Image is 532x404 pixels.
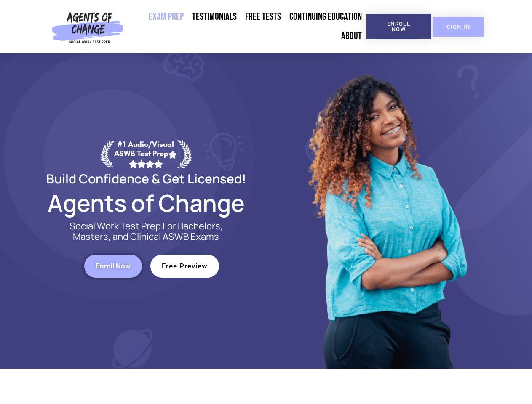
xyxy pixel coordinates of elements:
[114,140,177,168] div: #1 Audio/Visual ASWB Test Prep
[285,7,366,27] a: Continuing Education
[150,255,219,278] a: Free Preview
[366,14,431,39] a: Enroll Now
[188,7,241,27] a: Testimonials
[302,53,471,369] img: Website Image 1 (1)
[380,21,418,32] span: Enroll Now
[162,263,208,270] span: Free Preview
[60,221,233,242] p: Social Work Test Prep For Bachelors, Masters, and Clinical ASWB Exams
[337,27,366,46] a: About
[446,24,470,29] span: SIGN IN
[433,17,484,37] a: SIGN IN
[127,7,366,46] nav: Menu
[84,255,142,278] a: Enroll Now
[241,7,285,27] a: Free Tests
[26,173,266,185] h2: Build Confidence & Get Licensed!
[96,263,131,270] span: Enroll Now
[144,7,188,27] a: Exam Prep
[26,193,266,213] h2: Agents of Change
